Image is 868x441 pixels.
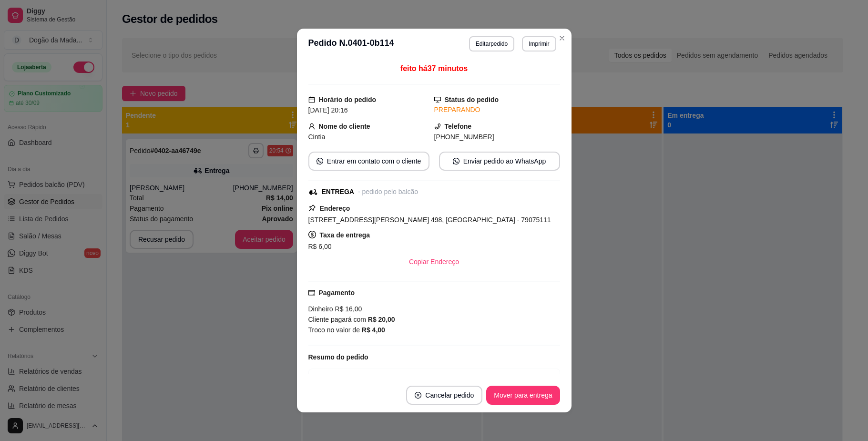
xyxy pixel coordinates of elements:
div: - pedido pelo balcão [358,187,418,197]
strong: R$ 4,00 [362,326,385,334]
span: desktop [434,96,441,103]
span: [DATE] 20:16 [308,106,348,114]
strong: Taxa de entrega [320,231,370,239]
div: Hotdog Simples [313,373,529,384]
span: calendar [308,96,315,103]
span: pushpin [308,204,316,212]
h3: Pedido N. 0401-0b114 [308,36,394,51]
span: credit-card [308,289,315,296]
button: Close [554,31,570,46]
span: close-circle [415,392,421,399]
button: Editarpedido [469,36,514,51]
strong: Telefone [445,123,472,130]
span: feito há 37 minutos [400,64,468,72]
strong: Endereço [320,205,350,212]
span: phone [434,123,441,130]
button: close-circleCancelar pedido [406,386,482,405]
span: user [308,123,315,130]
strong: Pagamento [319,289,355,297]
strong: R$ 20,00 [368,316,395,323]
strong: Nome do cliente [319,123,370,130]
button: Imprimir [522,36,556,51]
span: whats-app [317,158,323,164]
div: PREPARANDO [434,105,560,115]
span: Troco no valor de [308,326,362,334]
button: whats-appEntrar em contato com o cliente [308,152,429,171]
strong: Horário do pedido [319,96,377,103]
strong: Status do pedido [445,96,499,103]
button: Mover para entrega [486,386,560,405]
span: [PHONE_NUMBER] [434,133,494,141]
strong: Resumo do pedido [308,353,368,361]
span: R$ 6,00 [308,243,332,250]
button: Copiar Endereço [401,252,467,271]
span: whats-app [453,158,460,164]
div: ENTREGA [322,187,354,197]
span: Dinheiro [308,305,333,313]
span: Cliente pagará com [308,316,368,323]
span: R$ 16,00 [333,305,362,313]
span: Cintia [308,133,326,141]
span: [STREET_ADDRESS][PERSON_NAME] 498, [GEOGRAPHIC_DATA] - 79075111 [308,216,551,224]
span: dollar [308,231,316,238]
button: whats-appEnviar pedido ao WhatsApp [439,152,560,171]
